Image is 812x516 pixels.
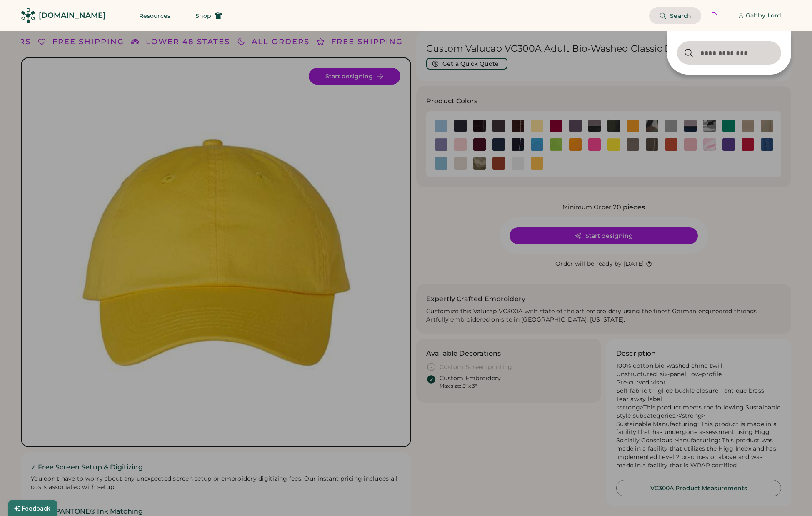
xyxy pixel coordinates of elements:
button: Search [649,7,701,24]
button: Shop [185,7,232,24]
img: Rendered Logo - Screens [21,8,35,23]
button: Resources [129,7,180,24]
div: Gabby Lord [746,12,781,20]
div: [DOMAIN_NAME] [39,10,105,21]
iframe: Front Chat [772,479,808,514]
span: Search [670,13,691,19]
span: Shop [195,13,211,19]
